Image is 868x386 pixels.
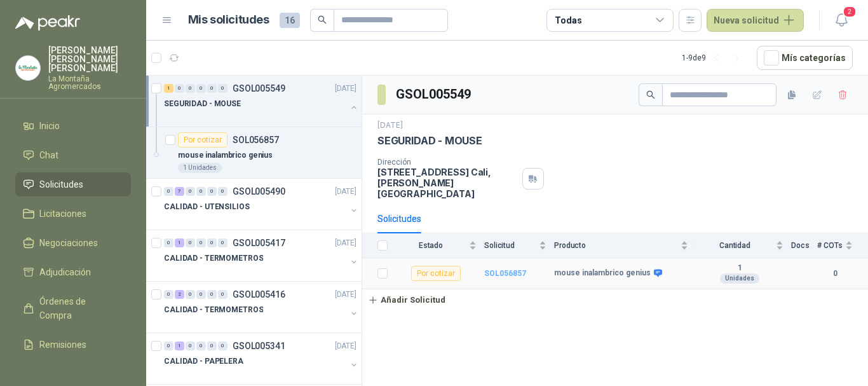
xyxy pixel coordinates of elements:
p: [DATE] [335,186,356,198]
p: GSOL005490 [233,187,285,196]
img: Company Logo [16,56,40,80]
span: search [318,15,327,24]
span: Negociaciones [39,236,98,250]
a: Chat [15,143,131,167]
span: Inicio [39,119,60,133]
div: 0 [164,341,173,350]
div: 2 [175,290,184,299]
p: GSOL005416 [233,290,285,299]
b: 1 [696,263,783,273]
div: 0 [196,341,206,350]
div: Por cotizar [178,132,227,148]
div: Todas [555,13,581,27]
th: Docs [791,233,817,258]
p: [DATE] [335,237,356,249]
p: CALIDAD - UTENSILIOS [164,201,250,213]
div: 0 [196,187,206,196]
p: CALIDAD - TERMOMETROS [164,304,263,316]
p: [DATE] [335,340,356,352]
p: GSOL005549 [233,84,285,93]
div: 1 [175,341,184,350]
div: 0 [207,341,217,350]
span: Cantidad [696,241,773,250]
a: 1 0 0 0 0 0 GSOL005549[DATE] SEGURIDAD - MOUSE [164,81,359,121]
h1: Mis solicitudes [188,11,269,29]
div: 0 [164,187,173,196]
p: [DATE] [377,120,403,132]
div: Unidades [720,273,759,284]
div: 0 [218,341,227,350]
th: Estado [395,233,484,258]
div: 0 [175,84,184,93]
a: Por cotizarSOL056857mouse inalambrico genius1 Unidades [146,127,362,179]
p: [PERSON_NAME] [PERSON_NAME] [PERSON_NAME] [48,46,131,72]
span: Solicitudes [39,177,83,191]
div: 0 [186,238,195,247]
button: Nueva solicitud [707,9,804,32]
span: Estado [395,241,466,250]
button: Mís categorías [757,46,853,70]
div: 0 [186,341,195,350]
p: SEGURIDAD - MOUSE [164,98,241,110]
a: Negociaciones [15,231,131,255]
a: Adjudicación [15,260,131,284]
span: Producto [554,241,678,250]
div: 0 [218,238,227,247]
div: 1 [175,238,184,247]
span: Solicitud [484,241,536,250]
a: SOL056857 [484,269,526,278]
span: 2 [843,6,857,18]
div: 0 [196,238,206,247]
div: 0 [207,84,217,93]
div: 0 [207,290,217,299]
button: Añadir Solicitud [362,289,451,311]
a: 0 7 0 0 0 0 GSOL005490[DATE] CALIDAD - UTENSILIOS [164,184,359,224]
a: Inicio [15,114,131,138]
img: Logo peakr [15,15,80,31]
div: 0 [207,187,217,196]
th: # COTs [817,233,868,258]
div: 0 [196,84,206,93]
a: Solicitudes [15,172,131,196]
a: 0 2 0 0 0 0 GSOL005416[DATE] CALIDAD - TERMOMETROS [164,287,359,327]
b: mouse inalambrico genius [554,268,651,279]
div: 1 Unidades [178,163,222,173]
a: 0 1 0 0 0 0 GSOL005417[DATE] CALIDAD - TERMOMETROS [164,235,359,276]
span: Órdenes de Compra [39,294,119,322]
div: Solicitudes [377,212,421,226]
h3: GSOL005549 [396,85,473,104]
p: GSOL005341 [233,341,285,350]
p: La Montaña Agromercados [48,75,131,90]
div: Por cotizar [411,266,461,281]
button: 2 [830,9,853,32]
th: Producto [554,233,696,258]
div: 0 [186,84,195,93]
span: # COTs [817,241,843,250]
div: 0 [218,84,227,93]
span: Licitaciones [39,207,86,221]
div: 1 - 9 de 9 [682,48,747,68]
a: Órdenes de Compra [15,289,131,327]
div: 0 [207,238,217,247]
div: 0 [196,290,206,299]
p: SEGURIDAD - MOUSE [377,134,482,148]
p: GSOL005417 [233,238,285,247]
b: 0 [817,268,853,280]
div: 0 [164,290,173,299]
a: 0 1 0 0 0 0 GSOL005341[DATE] CALIDAD - PAPELERA [164,338,359,379]
span: Adjudicación [39,265,91,279]
div: 0 [218,290,227,299]
p: mouse inalambrico genius [178,149,273,162]
th: Cantidad [696,233,791,258]
a: Remisiones [15,333,131,357]
p: [DATE] [335,83,356,95]
div: 0 [218,187,227,196]
p: Dirección [377,158,517,167]
div: 0 [186,187,195,196]
span: Chat [39,148,58,162]
span: Remisiones [39,338,86,352]
div: 0 [164,238,173,247]
div: 7 [175,187,184,196]
a: Licitaciones [15,202,131,226]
